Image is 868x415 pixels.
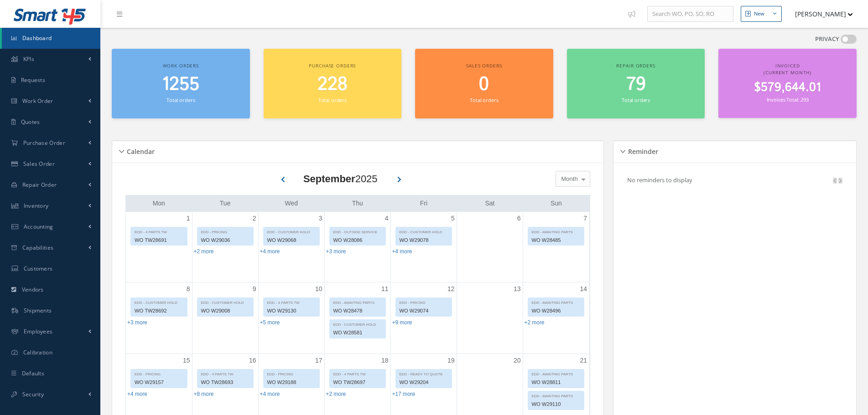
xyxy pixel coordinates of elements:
div: EDD - 4 PARTS TW [198,369,253,377]
a: Show 2 more events [326,391,346,397]
span: 79 [626,72,646,97]
a: September 6, 2025 [515,212,523,225]
td: September 3, 2025 [258,212,324,282]
span: Sales Order [23,160,55,168]
a: September 5, 2025 [449,212,457,225]
a: Show 4 more events [392,248,412,255]
a: Show 3 more events [326,248,346,255]
span: Repair orders [616,62,655,69]
span: Month [559,174,578,184]
a: Work orders 1255 Total orders [112,49,250,118]
input: Search WO, PO, SO, RO [647,6,733,22]
div: WO W29068 [264,235,319,246]
div: WO W29036 [198,235,253,246]
small: Total orders [622,97,650,103]
div: WO W28485 [528,235,584,246]
div: WO W28811 [528,377,584,388]
div: EDD - CUSTOMER HOLD [131,298,187,306]
a: Tuesday [218,198,233,209]
span: Dashboard [22,34,52,42]
span: 1255 [162,72,199,97]
a: Show 2 more events [525,319,545,326]
div: WO W29008 [198,306,253,316]
span: KPIs [23,55,34,63]
span: Defaults [22,369,44,377]
td: September 8, 2025 [126,282,192,354]
a: September 13, 2025 [512,282,523,296]
a: Saturday [483,198,497,209]
a: Show 17 more events [392,391,416,397]
span: Purchase Order [23,139,65,147]
span: Customers [24,265,53,272]
a: Sales orders 0 Total orders [415,49,553,118]
div: WO W29130 [264,306,319,316]
td: September 6, 2025 [457,212,523,282]
label: PRIVACY [815,35,839,44]
td: September 9, 2025 [192,282,258,354]
div: New [754,10,764,18]
a: September 17, 2025 [313,354,324,367]
a: September 20, 2025 [512,354,523,367]
td: September 11, 2025 [324,282,390,354]
td: September 1, 2025 [126,212,192,282]
a: Show 3 more events [127,319,147,326]
a: Show 4 more events [260,391,280,397]
span: Invoiced [775,62,800,69]
div: EDD - AWAITING PARTS [528,227,584,235]
div: WO W29074 [396,306,452,316]
div: WO W29078 [396,235,452,246]
span: Employees [24,328,53,335]
span: Requests [21,76,45,84]
a: September 15, 2025 [181,354,192,367]
a: Thursday [350,198,365,209]
td: September 14, 2025 [523,282,589,354]
div: EDD - 4 PARTS TW [264,298,319,306]
small: Invoices Total: 293 [767,96,809,103]
td: September 13, 2025 [457,282,523,354]
a: September 9, 2025 [251,282,258,296]
p: No reminders to display [627,176,692,184]
span: Purchase orders [309,62,356,69]
a: Show 2 more events [194,248,214,255]
div: EDD - AWAITING PARTS [330,298,385,306]
div: EDD - CUSTOMER HOLD [198,298,253,306]
div: EDD - CUSTOMER HOLD [330,320,385,328]
a: September 18, 2025 [379,354,390,367]
a: Wednesday [283,198,300,209]
div: EDD - 4 PARTS TW [330,369,385,377]
td: September 4, 2025 [324,212,390,282]
div: WO W28086 [330,235,385,246]
a: September 11, 2025 [379,282,390,296]
a: Dashboard [2,28,100,49]
a: September 10, 2025 [313,282,324,296]
span: 228 [317,72,348,97]
div: EDD - CUSTOMER HOLD [264,227,319,235]
span: Security [22,390,44,398]
span: (Current Month) [764,69,811,76]
small: Total orders [166,97,195,103]
a: September 1, 2025 [185,212,192,225]
div: EDD - PRICING [396,298,452,306]
div: EDD - AWAITING PARTS [528,298,584,306]
span: $579,644.01 [754,79,821,97]
div: WO W29110 [528,399,584,410]
a: September 3, 2025 [317,212,324,225]
div: WO TW28692 [131,306,187,316]
span: Work orders [163,62,199,69]
a: Monday [151,198,167,209]
a: Show 4 more events [127,391,147,397]
div: EDD - 4 PARTS TW [131,227,187,235]
a: Sunday [549,198,564,209]
div: EDD - CUSTOMER HOLD [396,227,452,235]
a: September 19, 2025 [446,354,457,367]
div: WO W29157 [131,377,187,388]
a: September 14, 2025 [578,282,589,296]
small: Total orders [470,97,498,103]
div: EDD - PRICING [131,369,187,377]
a: Friday [418,198,429,209]
span: Inventory [24,202,49,210]
button: New [741,6,782,22]
a: September 4, 2025 [383,212,390,225]
div: WO W28496 [528,306,584,316]
div: WO TW28693 [198,377,253,388]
